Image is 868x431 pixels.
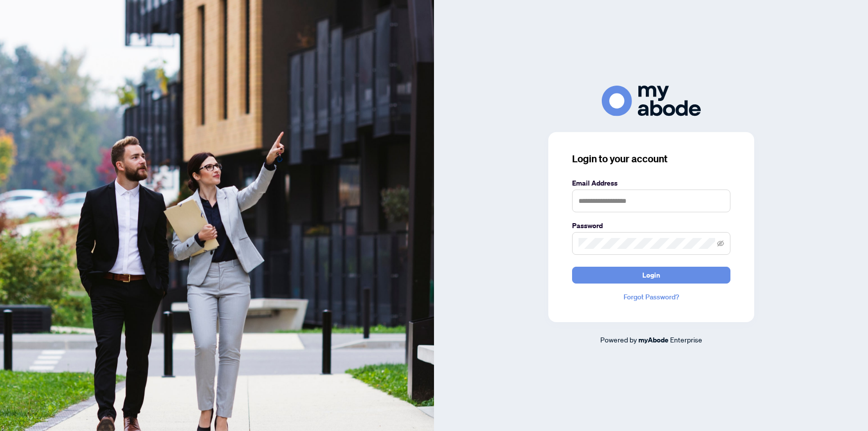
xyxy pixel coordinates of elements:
span: Login [642,267,660,283]
button: Login [572,267,730,284]
h3: Login to your account [572,152,730,166]
img: ma-logo [602,86,701,116]
span: Powered by [600,335,637,344]
a: myAbode [638,335,669,345]
a: Forgot Password? [572,291,730,302]
span: Enterprise [670,335,702,344]
label: Password [572,220,730,231]
span: eye-invisible [717,240,724,247]
label: Email Address [572,178,730,189]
